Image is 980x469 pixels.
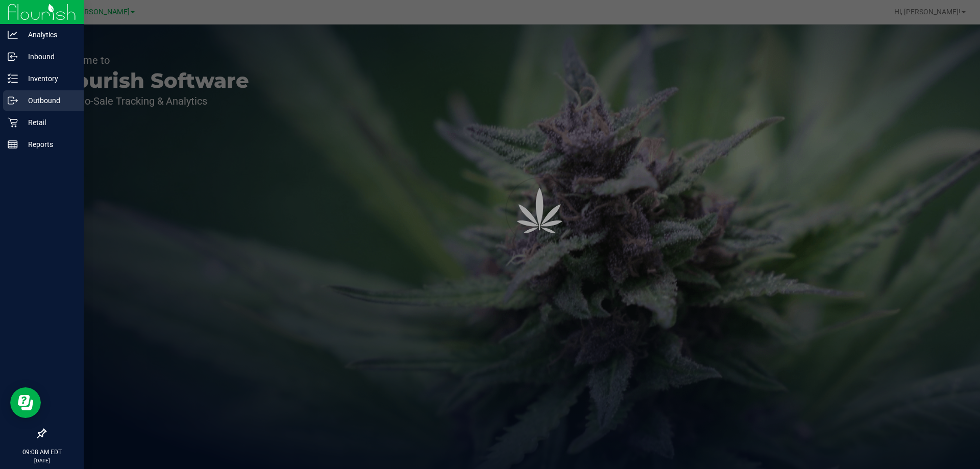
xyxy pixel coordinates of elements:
[5,448,79,457] p: 09:08 AM EDT
[8,139,18,150] inline-svg: Reports
[18,72,79,85] p: Inventory
[10,387,41,418] iframe: Resource center
[8,52,18,62] inline-svg: Inbound
[8,95,18,106] inline-svg: Outbound
[18,94,79,107] p: Outbound
[8,30,18,40] inline-svg: Analytics
[18,51,79,63] p: Inbound
[8,117,18,128] inline-svg: Retail
[8,73,18,84] inline-svg: Inventory
[18,29,79,41] p: Analytics
[18,116,79,129] p: Retail
[5,457,79,464] p: [DATE]
[18,138,79,151] p: Reports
